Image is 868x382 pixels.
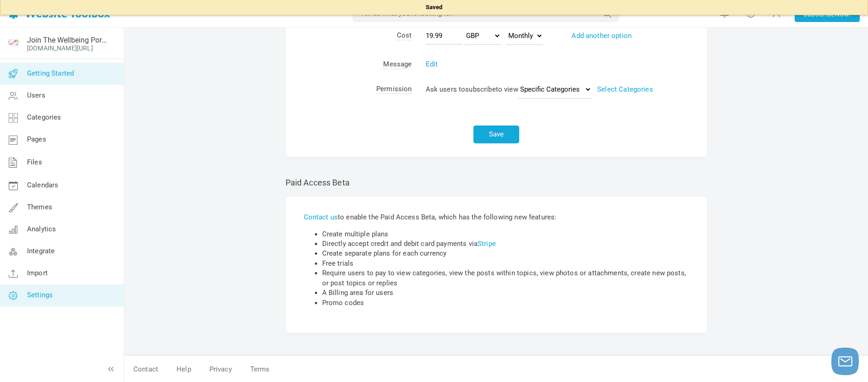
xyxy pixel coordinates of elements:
[304,213,689,222] p: to enable the Paid Access Beta, which has the following new features:
[27,36,107,44] a: Join The Wellbeing Portal
[322,249,689,258] li: Create separate plans for each currency
[473,126,519,143] button: Save
[167,361,200,377] a: Help
[322,268,689,288] li: Require users to pay to view categories, view the posts within topics, view photos or attachments...
[286,178,707,188] h2: Paid Access Beta
[322,298,689,308] li: Promo codes
[27,247,55,255] span: Integrate
[241,361,270,377] a: Terms
[27,203,52,211] span: Themes
[426,60,438,68] a: Edit
[27,135,46,143] span: Pages
[27,113,61,121] span: Categories
[27,181,58,189] span: Calendars
[322,259,689,268] li: Free trials
[322,288,689,298] li: A Billing area for users
[597,85,653,93] a: Select Categories
[200,361,241,377] a: Privacy
[27,44,93,52] a: [DOMAIN_NAME][URL]
[383,60,412,69] span: Message
[27,91,45,99] span: Users
[27,225,56,233] span: Analytics
[478,240,496,248] a: Stripe
[27,158,42,166] span: Files
[27,69,74,77] span: Getting Started
[124,361,167,377] a: Contact
[27,269,48,277] span: Import
[6,36,21,51] img: The%20Wellbeing%20Portal%2032%20x%2032%20in.png
[465,85,495,93] span: subscribe
[571,32,632,40] a: Add another option
[831,348,859,375] button: Launch chat
[376,85,412,94] span: Permission
[412,76,707,105] td: Ask users to to view
[27,291,53,299] span: Settings
[397,31,412,40] span: Cost
[322,239,689,249] li: Directly accept credit and debit card payments via
[304,213,338,221] a: Contact us
[322,229,689,239] li: Create multiple plans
